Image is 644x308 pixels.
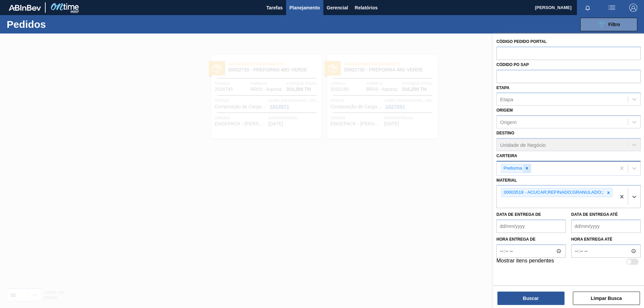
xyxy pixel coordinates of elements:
[355,4,378,12] span: Relatórios
[500,97,513,102] div: Etapa
[496,235,566,244] label: Hora entrega de
[608,22,620,27] span: Filtro
[7,20,107,28] h1: Pedidos
[571,212,618,217] label: Data de Entrega até
[327,4,348,12] span: Gerencial
[496,220,566,233] input: dd/mm/yyyy
[629,4,637,12] img: Logout
[580,18,637,31] button: Filtro
[577,3,598,12] button: Notificações
[500,119,517,125] div: Origem
[496,258,554,266] label: Mostrar itens pendentes
[496,153,517,158] label: Carteira
[496,212,541,217] label: Data de Entrega de
[501,188,605,197] div: 30003518 - ACUCAR;REFINADO;GRANULADO;;
[496,85,509,90] label: Etapa
[501,164,523,173] div: Preforma
[496,39,547,44] label: Código Pedido Portal
[9,5,41,11] img: TNhmsLtSVTkK8tSr43FrP2fwEKptu5GPRR3wAAAABJRU5ErkJggg==
[266,4,283,12] span: Tarefas
[571,235,641,244] label: Hora entrega até
[571,220,641,233] input: dd/mm/yyyy
[496,178,517,183] label: Material
[496,108,513,113] label: Origem
[496,62,529,67] label: Códido PO SAP
[496,131,514,135] label: Destino
[608,4,616,12] img: userActions
[289,4,320,12] span: Planejamento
